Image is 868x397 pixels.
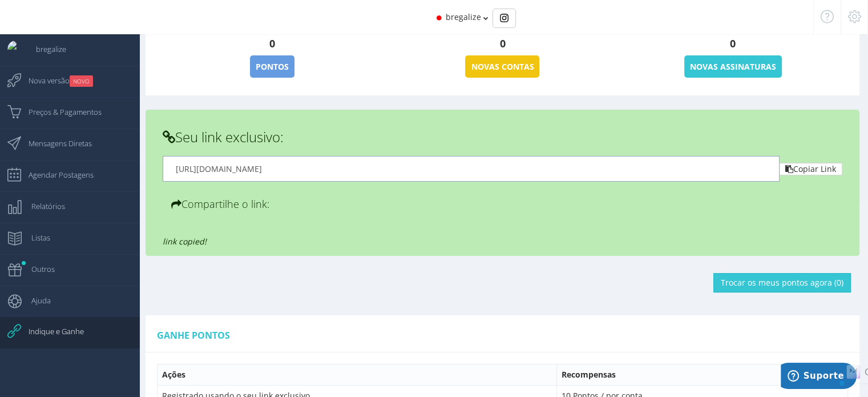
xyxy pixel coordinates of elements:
div: Basic example [492,9,516,28]
span: bregalize [446,11,481,22]
span: Relatórios [20,192,65,220]
p: novas Contas [465,55,539,78]
span: Nova versão [17,66,93,95]
img: User Image [7,41,25,58]
span: Ajuda [20,286,51,315]
button: Trocar os meus pontos agora (0) [713,273,851,292]
small: NOVO [70,75,93,87]
span: Preços & Pagamentos [17,98,102,126]
th: Recompensas [557,364,848,386]
p: novas assinaturas [684,55,782,78]
span: Agendar Postagens [17,161,94,189]
p: Pontos [250,55,294,78]
iframe: Abre um widget para que você possa encontrar mais informações [781,363,857,391]
span: Outros [20,255,55,283]
span: Ganhe pontos [157,329,230,342]
img: Instagram_simple_icon.svg [500,14,508,22]
button: Copiar Link [780,163,842,175]
span: Indique e Ganhe [17,317,84,346]
span: bregalize [25,35,66,63]
h4: Compartilhe o link: [171,199,834,210]
h4: 0 [165,33,379,55]
h4: 0 [626,33,839,55]
i: link copied! [163,236,207,247]
h3: Seu link exclusivo: [163,130,842,145]
span: Mensagens Diretas [17,129,92,158]
th: Ações [158,364,557,386]
h4: 0 [396,33,609,55]
span: Listas [20,223,50,252]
